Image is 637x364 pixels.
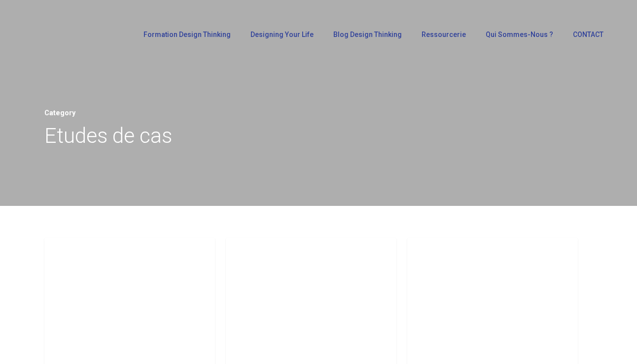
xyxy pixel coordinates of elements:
[139,31,236,38] a: Formation Design Thinking
[481,31,558,38] a: Qui sommes-nous ?
[44,121,593,151] h1: Etudes de cas
[573,31,603,38] span: CONTACT
[250,31,314,38] span: Designing Your Life
[143,31,231,38] span: Formation Design Thinking
[236,248,300,260] a: Etudes de cas
[568,31,608,38] a: CONTACT
[328,31,407,38] a: Blog Design Thinking
[246,31,318,38] a: Designing Your Life
[44,109,75,117] span: Category
[422,31,466,38] span: Ressourcerie
[333,31,402,38] span: Blog Design Thinking
[486,31,553,38] span: Qui sommes-nous ?
[417,31,471,38] a: Ressourcerie
[417,248,482,260] a: Etudes de cas
[54,248,119,260] a: Etudes de cas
